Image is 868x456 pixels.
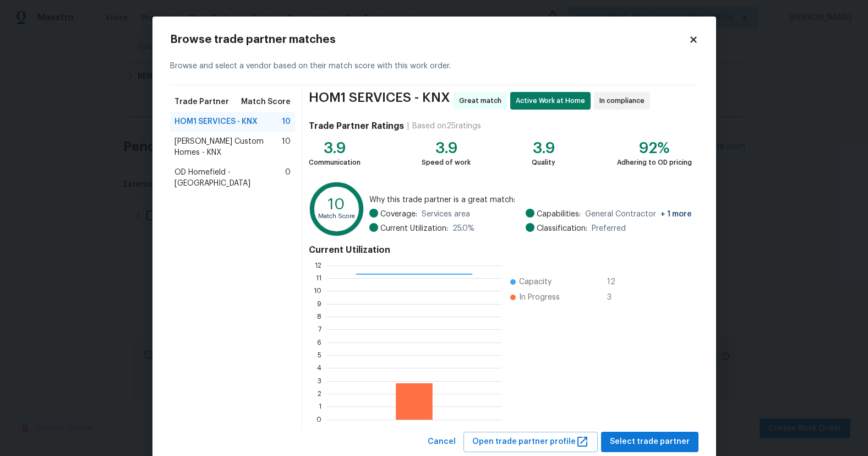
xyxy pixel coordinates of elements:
[174,96,229,107] span: Trade Partner
[319,213,356,219] text: Match Score
[318,390,321,397] text: 2
[660,210,692,218] span: + 1 more
[519,292,560,303] span: In Progress
[452,223,474,234] span: 25.0 %
[607,292,625,303] span: 3
[317,313,321,320] text: 8
[404,121,412,132] div: |
[318,326,321,333] text: 7
[317,365,321,371] text: 4
[585,209,692,220] span: General Contractor
[607,276,625,287] span: 12
[472,435,589,449] span: Open trade partner profile
[309,143,361,154] div: 3.9
[285,167,291,189] span: 0
[459,95,506,106] span: Great match
[617,143,692,154] div: 92%
[309,121,404,132] h4: Trade Partner Ratings
[241,96,291,107] span: Match Score
[380,223,448,234] span: Current Utilization:
[309,157,361,168] div: Communication
[174,116,258,127] span: HOM1 SERVICES - KNX
[318,378,321,384] text: 3
[316,416,321,423] text: 0
[315,262,321,269] text: 12
[318,352,321,359] text: 5
[282,136,291,158] span: 10
[532,143,555,154] div: 3.9
[422,157,471,168] div: Speed of work
[314,287,321,294] text: 10
[532,157,555,168] div: Quality
[422,143,471,154] div: 3.9
[412,121,481,132] div: Based on 25 ratings
[537,223,587,234] span: Classification:
[174,167,286,189] span: OD Homefield - [GEOGRAPHIC_DATA]
[170,34,689,45] h2: Browse trade partner matches
[319,403,321,410] text: 1
[601,432,698,452] button: Select trade partner
[422,209,470,220] span: Services area
[329,197,346,212] text: 10
[617,157,692,168] div: Adhering to OD pricing
[519,276,552,287] span: Capacity
[537,209,581,220] span: Capabilities:
[423,432,460,452] button: Cancel
[516,95,589,106] span: Active Work at Home
[309,245,691,256] h4: Current Utilization
[380,209,417,220] span: Coverage:
[369,194,692,205] span: Why this trade partner is a great match:
[282,116,291,127] span: 10
[428,435,456,449] span: Cancel
[309,92,450,110] span: HOM1 SERVICES - KNX
[316,275,321,281] text: 11
[174,136,282,158] span: [PERSON_NAME] Custom Homes - KNX
[463,432,598,452] button: Open trade partner profile
[610,435,690,449] span: Select trade partner
[592,223,626,234] span: Preferred
[599,95,649,106] span: In compliance
[317,339,321,346] text: 6
[317,301,321,307] text: 9
[170,47,698,85] div: Browse and select a vendor based on their match score with this work order.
